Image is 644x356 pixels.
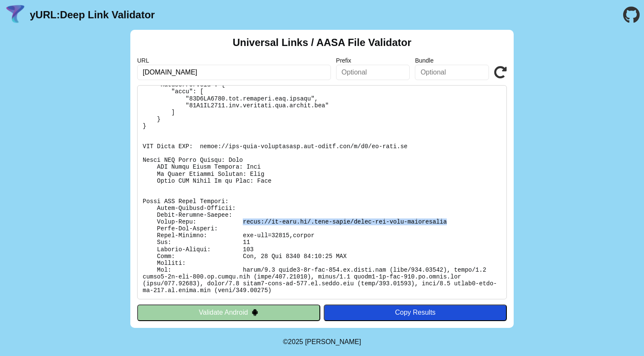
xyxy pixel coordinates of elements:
[137,85,507,299] pre: Lorem ipsu do: sitam://co-adip.el/.sedd-eiusm/tempo-inc-utla-etdoloremag Al Enimadmi: Veni Quisno...
[251,309,259,316] img: droidIcon.svg
[137,57,331,64] label: URL
[336,65,410,80] input: Optional
[336,57,410,64] label: Prefix
[283,328,361,356] footer: ©
[233,37,411,49] h2: Universal Links / AASA File Validator
[137,65,331,80] input: Required
[415,65,489,80] input: Optional
[4,4,26,26] img: yURL Logo
[137,304,320,321] button: Validate Android
[415,57,489,64] label: Bundle
[288,338,303,345] span: 2025
[305,338,361,345] a: Michael Ibragimchayev's Personal Site
[328,309,503,316] div: Copy Results
[30,9,155,21] a: yURL:Deep Link Validator
[324,304,507,321] button: Copy Results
